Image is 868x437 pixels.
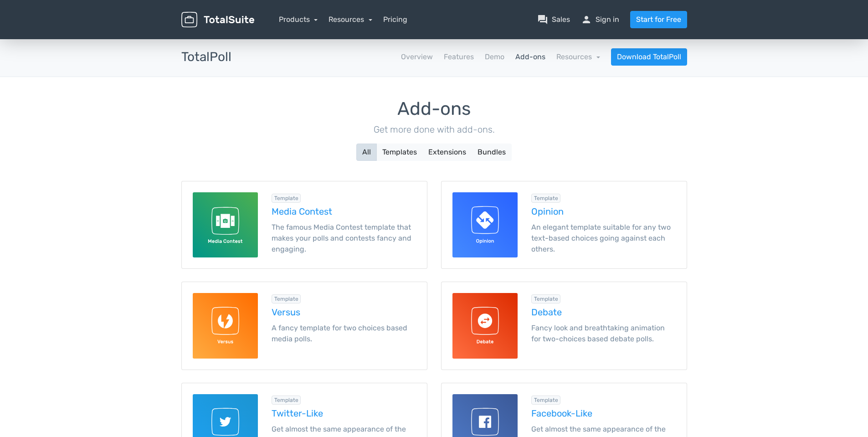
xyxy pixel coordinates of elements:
h5: Debate template for TotalPoll [531,307,676,317]
a: personSign in [581,14,619,25]
img: Versus for TotalPoll [193,293,258,358]
a: Overview [401,51,433,62]
p: An elegant template suitable for any two text-based choices going against each others. [531,222,676,255]
h1: Add-ons [181,99,687,119]
div: Template [272,194,301,203]
a: Demo [485,51,504,62]
a: Debate for TotalPoll Template Debate Fancy look and breathtaking animation for two-choices based ... [441,282,687,370]
span: question_answer [537,14,548,25]
p: Get more done with add-ons. [181,123,687,136]
h3: TotalPoll [181,50,231,64]
a: Start for Free [630,11,687,28]
a: Features [444,51,474,62]
a: Download TotalPoll [611,48,687,66]
a: Media Contest for TotalPoll Template Media Contest The famous Media Contest template that makes y... [181,181,427,269]
h5: Versus template for TotalPoll [272,307,416,317]
img: Media Contest for TotalPoll [193,192,258,257]
a: Add-ons [515,51,545,62]
a: Resources [556,52,600,61]
a: Pricing [383,14,407,25]
div: Template [531,396,561,405]
img: Debate for TotalPoll [452,293,518,358]
a: Resources [329,15,372,24]
h5: Twitter-Like template for TotalPoll [272,408,416,418]
a: Versus for TotalPoll Template Versus A fancy template for two choices based media polls. [181,282,427,370]
div: Template [531,194,561,203]
div: Template [531,294,561,303]
button: Bundles [472,144,512,161]
h5: Facebook-Like template for TotalPoll [531,408,676,418]
div: Template [272,396,301,405]
span: person [581,14,592,25]
button: Extensions [422,144,472,161]
div: Template [272,294,301,303]
img: Opinion for TotalPoll [452,192,518,257]
p: Fancy look and breathtaking animation for two-choices based debate polls. [531,323,676,344]
a: Products [279,15,318,24]
p: The famous Media Contest template that makes your polls and contests fancy and engaging. [272,222,416,255]
a: Opinion for TotalPoll Template Opinion An elegant template suitable for any two text-based choice... [441,181,687,269]
h5: Media Contest template for TotalPoll [272,206,416,216]
h5: Opinion template for TotalPoll [531,206,676,216]
img: TotalSuite for WordPress [181,12,254,28]
button: Templates [376,144,423,161]
p: A fancy template for two choices based media polls. [272,323,416,344]
button: All [356,144,377,161]
a: question_answerSales [537,14,570,25]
